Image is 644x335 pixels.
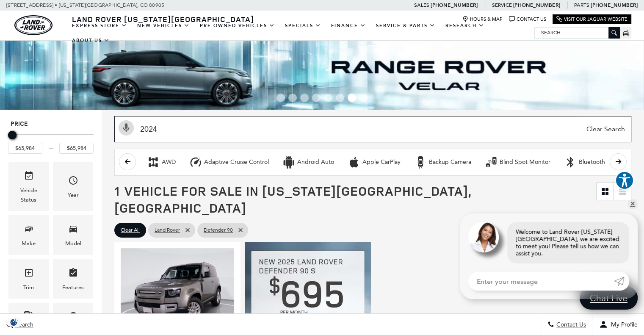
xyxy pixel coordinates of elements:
[11,120,91,128] h5: Price
[68,173,78,191] span: Year
[492,2,511,8] span: Service
[513,2,560,8] a: [PHONE_NUMBER]
[204,225,233,235] span: Defender 90
[414,2,429,8] span: Sales
[591,2,638,8] a: [PHONE_NUMBER]
[162,158,176,166] div: AWD
[312,94,321,102] span: Go to slide 4
[119,153,136,170] button: scroll left
[65,239,81,248] div: Model
[59,143,94,154] input: Maximum
[68,266,78,283] span: Features
[23,283,34,292] div: Trim
[121,225,140,235] span: Clear All
[468,222,499,252] img: Agent profile photo
[462,16,503,22] a: Hours & Map
[559,153,610,171] button: BluetoothBluetooth
[62,283,84,292] div: Features
[610,153,627,170] button: scroll right
[24,309,34,327] span: Fueltype
[24,221,34,239] span: Make
[142,153,180,171] button: AWDAWD
[593,314,644,335] button: Open user profile menu
[53,162,93,211] div: YearYear
[278,153,339,171] button: Android AutoAndroid Auto
[288,94,297,102] span: Go to slide 2
[579,158,605,166] div: Bluetooth
[67,33,115,48] a: About Us
[535,28,619,38] input: Search
[300,94,309,102] span: Go to slide 3
[554,321,586,328] span: Contact Us
[53,259,93,299] div: FeaturesFeatures
[282,156,295,169] div: Android Auto
[68,309,78,327] span: Transmission
[155,225,180,235] span: Land Rover
[24,169,34,186] span: Vehicle
[297,158,334,166] div: Android Auto
[582,116,629,142] span: Clear Search
[574,2,589,8] span: Parts
[15,186,42,205] div: Vehicle Status
[336,94,344,102] span: Go to slide 6
[4,318,24,327] img: Opt-Out Icon
[414,156,427,169] div: Backup Camera
[204,158,269,166] div: Adaptive Cruise Control
[114,116,631,142] input: Search Inventory
[615,171,634,190] button: Explore your accessibility options
[509,16,546,22] a: Contact Us
[485,156,498,169] div: Blind Spot Monitor
[8,162,49,211] div: VehicleVehicle Status
[119,120,134,136] svg: Click to toggle on voice search
[608,321,638,328] span: My Profile
[500,158,550,166] div: Blind Spot Monitor
[24,266,34,283] span: Trim
[14,15,53,35] img: Land Rover
[4,318,24,327] section: Click to Open Cookie Consent Modal
[429,158,471,166] div: Backup Camera
[121,248,234,333] img: 2025 LAND ROVER Defender 90 S
[8,131,17,139] div: Maximum Price
[6,2,164,8] a: [STREET_ADDRESS] • [US_STATE][GEOGRAPHIC_DATA], CO 80905
[8,128,94,154] div: Price
[343,153,405,171] button: Apple CarPlayApple CarPlay
[185,153,274,171] button: Adaptive Cruise ControlAdaptive Cruise Control
[348,94,356,102] span: Go to slide 7
[114,182,471,216] span: 1 Vehicle for Sale in [US_STATE][GEOGRAPHIC_DATA], [GEOGRAPHIC_DATA]
[564,156,577,169] div: Bluetooth
[14,15,53,35] a: land-rover
[189,156,202,169] div: Adaptive Cruise Control
[68,221,78,239] span: Model
[507,222,629,263] div: Welcome to Land Rover [US_STATE][GEOGRAPHIC_DATA], we are excited to meet you! Please tell us how...
[326,18,371,33] a: Finance
[468,272,614,291] input: Enter your message
[597,183,614,200] a: Grid View
[409,153,476,171] button: Backup CameraBackup Camera
[615,171,634,191] aside: Accessibility Help Desk
[614,272,629,291] a: Submit
[67,18,132,33] a: EXPRESS STORE
[72,14,254,24] span: Land Rover [US_STATE][GEOGRAPHIC_DATA]
[348,156,360,169] div: Apple CarPlay
[132,18,195,33] a: New Vehicles
[22,239,36,248] div: Make
[431,2,478,8] a: [PHONE_NUMBER]
[147,156,160,169] div: AWD
[8,259,49,299] div: TrimTrim
[371,18,440,33] a: Service & Parts
[68,191,79,200] div: Year
[67,14,259,24] a: Land Rover [US_STATE][GEOGRAPHIC_DATA]
[324,94,332,102] span: Go to slide 5
[8,143,42,154] input: Minimum
[67,18,534,48] nav: Main Navigation
[440,18,489,33] a: Research
[359,94,368,102] span: Go to slide 8
[480,153,555,171] button: Blind Spot MonitorBlind Spot Monitor
[280,18,326,33] a: Specials
[556,16,627,22] a: Visit Our Jaguar Website
[8,215,49,255] div: MakeMake
[195,18,280,33] a: Pre-Owned Vehicles
[362,158,401,166] div: Apple CarPlay
[53,215,93,255] div: ModelModel
[276,94,285,102] span: Go to slide 1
